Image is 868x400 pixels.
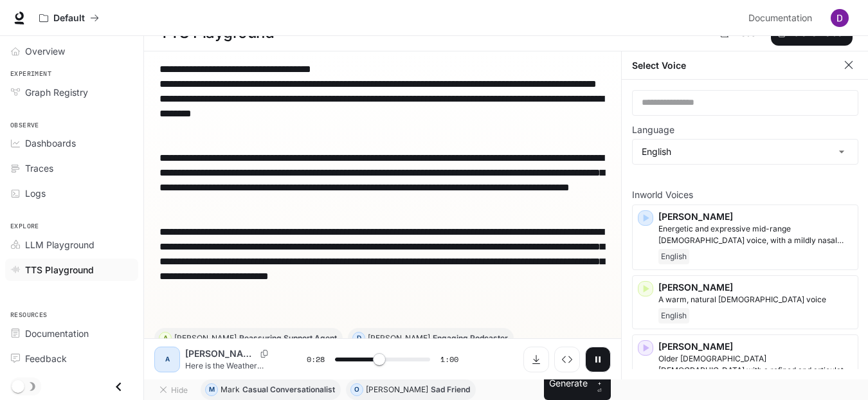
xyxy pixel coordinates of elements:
[25,161,53,175] span: Traces
[658,294,853,305] p: A warm, natural female voice
[5,157,138,179] a: Traces
[632,190,858,199] p: Inworld Voices
[239,334,337,342] p: Reassuring Support Agent
[368,334,430,342] p: [PERSON_NAME]
[307,353,325,366] span: 0:28
[658,281,853,294] p: [PERSON_NAME]
[5,322,138,345] a: Documentation
[5,259,138,281] a: TTS Playground
[351,379,363,400] div: O
[827,5,853,31] button: User avatar
[348,328,514,349] button: D[PERSON_NAME]Engaging Podcaster
[206,379,217,400] div: M
[440,353,458,366] span: 1:00
[5,40,138,62] a: Overview
[593,372,606,395] p: ⏎
[658,340,853,353] p: [PERSON_NAME]
[25,238,95,251] span: LLM Playground
[554,347,580,372] button: Inspect
[523,347,549,372] button: Download audio
[748,10,812,26] span: Documentation
[5,233,138,256] a: LLM Playground
[831,9,849,27] img: User avatar
[12,379,24,393] span: Dark mode toggle
[632,125,674,134] p: Language
[25,263,94,277] span: TTS Playground
[346,379,476,400] button: O[PERSON_NAME]Sad Friend
[5,132,138,154] a: Dashboards
[5,81,138,104] a: Graph Registry
[201,379,341,400] button: MMarkCasual Conversationalist
[104,374,133,400] button: Close drawer
[25,186,46,200] span: Logs
[174,334,237,342] p: [PERSON_NAME]
[658,249,689,264] span: English
[53,13,85,24] p: Default
[433,334,508,342] p: Engaging Podcaster
[658,223,853,246] p: Energetic and expressive mid-range male voice, with a mildly nasal quality
[633,140,858,164] div: English
[658,210,853,223] p: [PERSON_NAME]
[743,5,822,31] a: Documentation
[25,44,65,58] span: Overview
[25,86,88,99] span: Graph Registry
[25,327,89,340] span: Documentation
[154,328,343,349] button: A[PERSON_NAME]Reassuring Support Agent
[593,372,606,387] p: CTRL +
[658,353,853,376] p: Older British male with a refined and articulate voice
[366,386,428,394] p: [PERSON_NAME]
[5,347,138,370] a: Feedback
[157,349,177,370] div: A
[5,182,138,205] a: Logs
[221,386,240,394] p: Mark
[25,136,76,150] span: Dashboards
[544,367,611,400] button: GenerateCTRL +⏎
[185,347,255,360] p: [PERSON_NAME]
[33,5,105,31] button: All workspaces
[255,350,273,358] button: Copy Voice ID
[185,360,276,371] p: Here is the Weather forecast for 06450: Tonight: Partly cloudy. Low around 54, with temperatures ...
[658,308,689,323] span: English
[25,352,67,365] span: Feedback
[431,386,470,394] p: Sad Friend
[242,386,335,394] p: Casual Conversationalist
[154,379,195,400] button: Hide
